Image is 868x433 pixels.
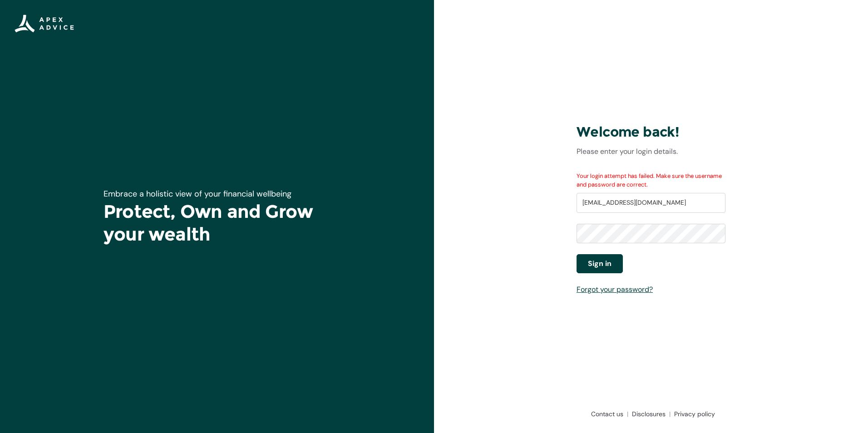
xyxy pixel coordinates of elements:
img: Apex Advice Group [15,15,74,33]
button: Sign in [577,254,623,273]
div: Your login attempt has failed. Make sure the username and password are correct. [577,172,725,189]
span: Embrace a holistic view of your financial wellbeing [104,188,291,199]
input: Username [577,193,725,213]
a: Contact us [587,409,628,418]
a: Privacy policy [671,409,715,418]
a: Disclosures [628,409,671,418]
h3: Welcome back! [577,123,725,141]
a: Forgot your password? [577,285,653,294]
h1: Protect, Own and Grow your wealth [104,200,330,246]
span: Sign in [588,258,612,269]
p: Please enter your login details. [577,146,725,157]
